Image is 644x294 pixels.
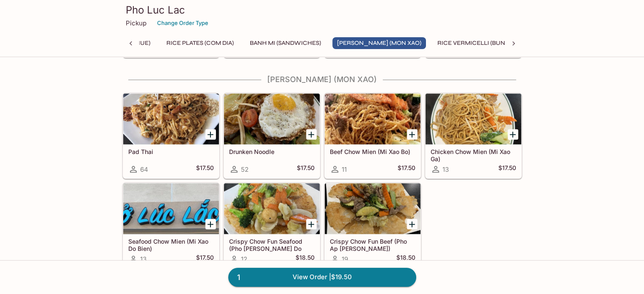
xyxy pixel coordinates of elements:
[431,148,516,162] h5: Chicken Chow Mien (Mi Xao Ga)
[140,165,148,173] span: 64
[122,75,522,84] h4: [PERSON_NAME] (Mon Xao)
[224,183,320,234] div: Crispy Chow Fun Seafood (Pho Ap Chao Do Bien)
[442,165,449,173] span: 13
[128,148,214,155] h5: Pad Thai
[398,164,415,174] h5: $17.50
[306,129,317,140] button: Add Drunken Noodle
[324,93,421,179] a: Beef Chow Mien (Mi Xao Bo)11$17.50
[407,129,417,140] button: Add Beef Chow Mien (Mi Xao Bo)
[241,255,247,263] span: 12
[325,183,420,234] div: Crispy Chow Fun Beef (Pho Ap Chao Bo)
[126,19,146,27] p: Pickup
[508,129,518,140] button: Add Chicken Chow Mien (Mi Xao Ga)
[330,238,415,252] h5: Crispy Chow Fun Beef (Pho Ap [PERSON_NAME])
[396,254,415,264] h5: $18.50
[306,219,317,229] button: Add Crispy Chow Fun Seafood (Pho Ap Chao Do Bien)
[342,165,347,173] span: 11
[153,16,212,30] button: Change Order Type
[229,148,315,155] h5: Drunken Noodle
[433,37,511,49] button: Rice Vermicelli (Bun)
[123,183,219,234] div: Seafood Chow Mien (Mi Xao Do Bien)
[128,238,214,252] h5: Seafood Chow Mien (Mi Xao Do Bien)
[296,254,315,264] h5: $18.50
[297,164,315,174] h5: $17.50
[205,219,216,229] button: Add Seafood Chow Mien (Mi Xao Do Bien)
[342,255,348,263] span: 19
[162,37,238,49] button: Rice Plates (Com Dia)
[324,183,421,268] a: Crispy Chow Fun Beef (Pho Ap [PERSON_NAME])19$18.50
[407,219,417,229] button: Add Crispy Chow Fun Beef (Pho Ap Chao Bo)
[140,255,146,263] span: 13
[498,164,516,174] h5: $17.50
[241,165,249,173] span: 52
[232,272,245,283] span: 1
[196,164,214,174] h5: $17.50
[330,148,415,155] h5: Beef Chow Mien (Mi Xao Bo)
[332,37,426,49] button: [PERSON_NAME] (Mon Xao)
[229,238,315,252] h5: Crispy Chow Fun Seafood (Pho [PERSON_NAME] Do Bien)
[126,3,519,16] h3: Pho Luc Lac
[224,93,320,179] a: Drunken Noodle52$17.50
[123,93,219,144] div: Pad Thai
[205,129,216,140] button: Add Pad Thai
[123,183,219,268] a: Seafood Chow Mien (Mi Xao Do Bien)13$17.50
[228,268,416,286] a: 1View Order |$19.50
[426,93,521,144] div: Chicken Chow Mien (Mi Xao Ga)
[224,183,320,268] a: Crispy Chow Fun Seafood (Pho [PERSON_NAME] Do Bien)12$18.50
[224,93,320,144] div: Drunken Noodle
[196,254,214,264] h5: $17.50
[425,93,522,179] a: Chicken Chow Mien (Mi Xao Ga)13$17.50
[245,37,326,49] button: Banh Mi (Sandwiches)
[123,93,219,179] a: Pad Thai64$17.50
[325,93,420,144] div: Beef Chow Mien (Mi Xao Bo)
